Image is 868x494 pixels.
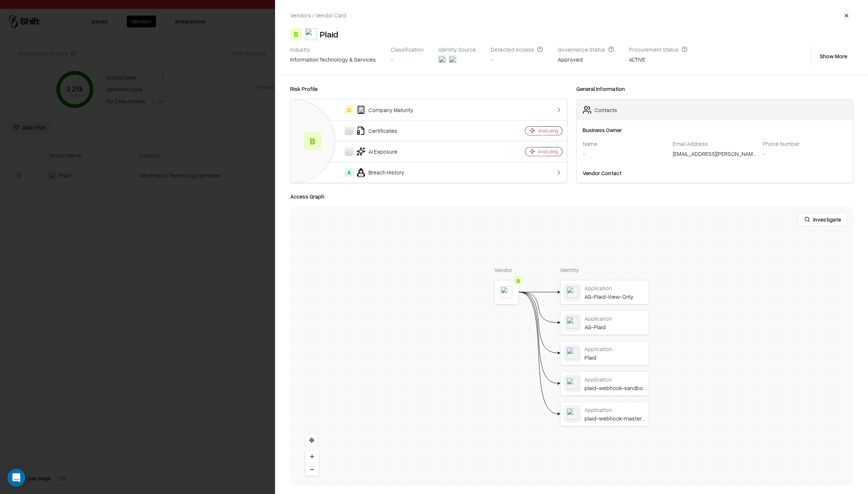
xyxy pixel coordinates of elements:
[491,46,543,53] div: Detected Access
[296,105,487,114] div: Company Maturity
[814,49,853,63] button: Show More
[345,168,354,177] div: A
[290,28,302,40] div: B
[583,126,847,134] div: Business Owner
[629,56,688,66] div: ACTIVE
[538,128,558,134] div: Analyzing
[296,147,487,156] div: AI Exposure
[558,46,614,53] div: Governance Status
[305,28,317,40] img: Plaid
[290,84,567,93] div: Risk Profile
[491,56,543,63] div: -
[584,323,646,330] div: AG-Plaid
[584,354,646,360] div: Plaid
[290,46,376,53] div: Industry
[560,266,649,274] div: Identity
[763,140,847,147] div: Phone Number
[514,276,523,285] div: B
[584,293,646,300] div: AG-Plaid-View-Only
[798,213,847,226] button: Investigate
[576,84,854,93] div: General Information
[438,56,446,63] img: aws.amazon.com
[296,126,487,135] div: Certificates
[584,346,646,352] div: Application
[584,415,646,421] div: plaid-webhook-master20240925111108380000000001
[438,46,476,53] div: Identity Source
[391,56,424,63] div: -
[583,169,847,177] div: Vendor Contact
[584,384,646,391] div: plaid-webhook-sandbox20240925130805179900000001
[629,46,688,53] div: Procurement Status
[290,12,346,19] div: Vendors / Vendor Card
[320,28,338,40] div: Plaid
[584,376,646,383] div: Application
[673,150,757,160] div: [EMAIL_ADDRESS][PERSON_NAME][DOMAIN_NAME]
[538,148,558,155] div: Analyzing
[290,192,853,201] div: Access Graph
[584,285,646,291] div: Application
[391,46,424,53] div: Classification
[304,132,321,150] div: B
[494,266,519,274] div: Vendor
[583,150,667,158] div: -
[673,140,757,147] div: Email Address
[584,406,646,413] div: Application
[763,150,847,158] div: -
[345,105,354,114] div: C
[558,56,614,66] div: Approved
[296,168,487,177] div: Breach History
[583,140,667,147] div: Name
[449,56,456,63] img: okta.com
[290,56,376,63] div: information technology & services
[584,315,646,322] div: Application
[594,106,617,114] div: Contacts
